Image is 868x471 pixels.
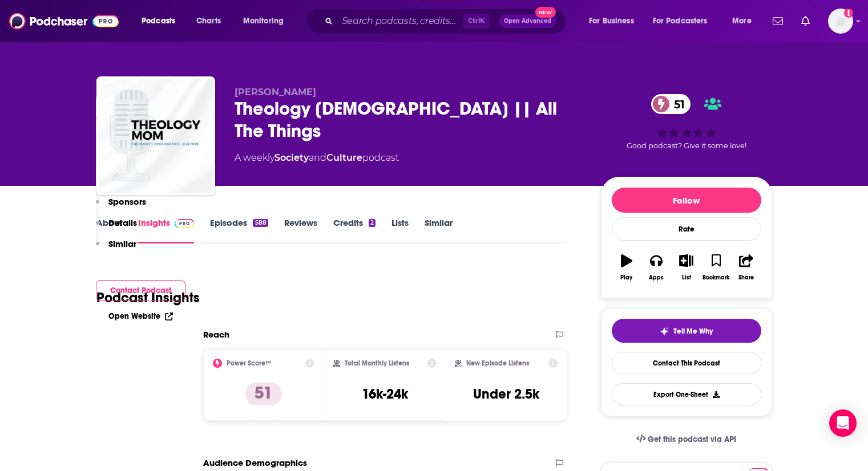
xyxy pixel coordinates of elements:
[499,14,556,28] button: Open AdvancedNew
[651,94,691,114] a: 51
[601,87,772,157] div: 51Good podcast? Give it some love!
[645,12,724,30] button: open menu
[362,385,408,403] h3: 16k-24k
[243,13,284,29] span: Monitoring
[210,217,268,243] a: Episodes588
[203,329,229,340] h2: Reach
[108,217,137,228] p: Details
[142,13,175,29] span: Podcasts
[391,217,409,243] a: Lists
[345,359,409,367] h2: Total Monthly Listens
[660,327,669,336] img: tell me why sparkle
[724,12,766,30] button: open menu
[828,9,853,34] img: User Profile
[620,274,632,281] div: Play
[612,217,761,241] div: Rate
[284,217,317,243] a: Reviews
[612,188,761,213] button: Follow
[612,247,641,288] button: Play
[738,274,754,281] div: Share
[648,435,736,444] span: Get this podcast via API
[653,13,708,29] span: For Podcasters
[369,219,376,227] div: 2
[203,457,307,468] h2: Audience Demographics
[627,141,746,150] span: Good podcast? Give it some love!
[466,359,529,367] h2: New Episode Listens
[829,409,857,437] div: Open Intercom Messenger
[612,319,761,343] button: tell me why sparkleTell Me Why
[309,152,326,163] span: and
[701,247,731,288] button: Bookmark
[9,10,119,32] img: Podchaser - Follow, Share and Rate Podcasts
[333,217,376,243] a: Credits2
[274,152,309,163] a: Society
[768,11,788,31] a: Show notifications dropdown
[196,13,221,29] span: Charts
[253,219,268,227] div: 588
[227,359,271,367] h2: Power Score™
[473,385,539,403] h3: Under 2.5k
[671,247,701,288] button: List
[612,383,761,405] button: Export One-Sheet
[108,238,136,249] p: Similar
[326,152,362,163] a: Culture
[682,274,691,281] div: List
[463,14,490,29] span: Ctrl K
[673,327,713,336] span: Tell Me Why
[844,9,853,18] svg: Add a profile image
[99,79,213,193] img: Theology Mom || All The Things
[317,8,577,34] div: Search podcasts, credits, & more...
[828,9,853,34] button: Show profile menu
[235,12,298,30] button: open menu
[535,7,556,18] span: New
[589,13,634,29] span: For Business
[245,383,282,405] p: 51
[828,9,853,34] span: Logged in as Lydia_Gustafson
[504,18,551,24] span: Open Advanced
[649,274,664,281] div: Apps
[612,352,761,374] a: Contact This Podcast
[96,217,137,238] button: Details
[731,247,761,288] button: Share
[134,12,190,30] button: open menu
[425,217,453,243] a: Similar
[235,151,399,165] div: A weekly podcast
[797,11,814,31] a: Show notifications dropdown
[663,94,691,114] span: 51
[96,238,136,259] button: Similar
[189,12,228,30] a: Charts
[703,274,729,281] div: Bookmark
[732,13,752,29] span: More
[627,425,746,453] a: Get this podcast via API
[96,280,185,301] button: Contact Podcast
[337,12,463,30] input: Search podcasts, credits, & more...
[235,87,316,98] span: [PERSON_NAME]
[641,247,671,288] button: Apps
[108,311,173,321] a: Open Website
[581,12,648,30] button: open menu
